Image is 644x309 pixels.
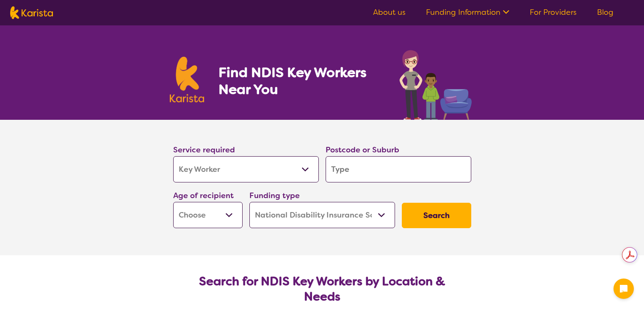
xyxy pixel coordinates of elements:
[10,6,53,19] img: Karista logo
[326,145,399,155] label: Postcode or Suburb
[373,7,406,17] a: About us
[326,156,471,182] input: Type
[397,46,475,120] img: key-worker
[173,190,234,201] label: Age of recipient
[218,64,382,98] h1: Find NDIS Key Workers Near You
[170,57,205,102] img: Karista logo
[249,190,300,201] label: Funding type
[426,7,509,17] a: Funding Information
[173,145,235,155] label: Service required
[180,274,464,304] h2: Search for NDIS Key Workers by Location & Needs
[402,203,471,228] button: Search
[530,7,577,17] a: For Providers
[597,7,614,17] a: Blog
